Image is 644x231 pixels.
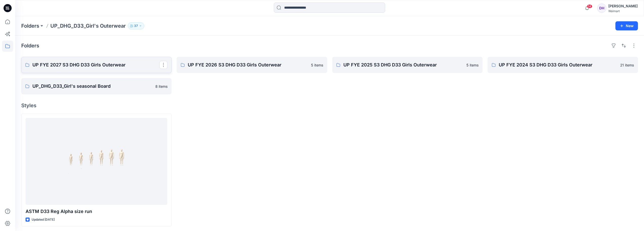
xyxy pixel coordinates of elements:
p: UP FYE 2025 S3 DHG D33 Girls Outerwear [343,61,463,68]
p: UP FYE 2026 S3 DHG D33 Girls Outerwear [188,61,308,68]
button: 37 [128,22,144,29]
p: 5 items [466,62,479,68]
a: UP FYE 2026 S3 DHG D33 Girls Outerwear5 items [177,57,327,73]
h4: Styles [21,102,638,109]
a: UP_DHG_D33_Girl's seasonal Board8 items [21,78,172,94]
a: ASTM D33 Reg Alpha size run [26,118,167,205]
p: UP_DHG_D33_Girl's Outerwear [50,22,126,29]
h4: Folders [21,43,39,49]
p: 8 items [155,84,168,89]
a: UP FYE 2025 S3 DHG D33 Girls Outerwear5 items [332,57,483,73]
p: 37 [134,23,138,29]
p: ASTM D33 Reg Alpha size run [26,208,167,215]
button: New [615,21,638,30]
div: [PERSON_NAME] [608,3,638,9]
div: DH [597,4,606,13]
span: 14 [587,4,592,8]
a: Folders [21,22,39,29]
div: Walmart [608,9,638,13]
p: UP FYE 2027 S3 DHG D33 Girls Outerwear [32,61,159,68]
p: 21 items [620,62,634,68]
p: 5 items [311,62,323,68]
a: UP FYE 2024 S3 DHG D33 Girls Outerwear21 items [488,57,638,73]
p: UP_DHG_D33_Girl's seasonal Board [32,83,152,90]
p: UP FYE 2024 S3 DHG D33 Girls Outerwear [499,61,617,68]
p: Updated [DATE] [32,217,55,222]
a: UP FYE 2027 S3 DHG D33 Girls Outerwear [21,57,172,73]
